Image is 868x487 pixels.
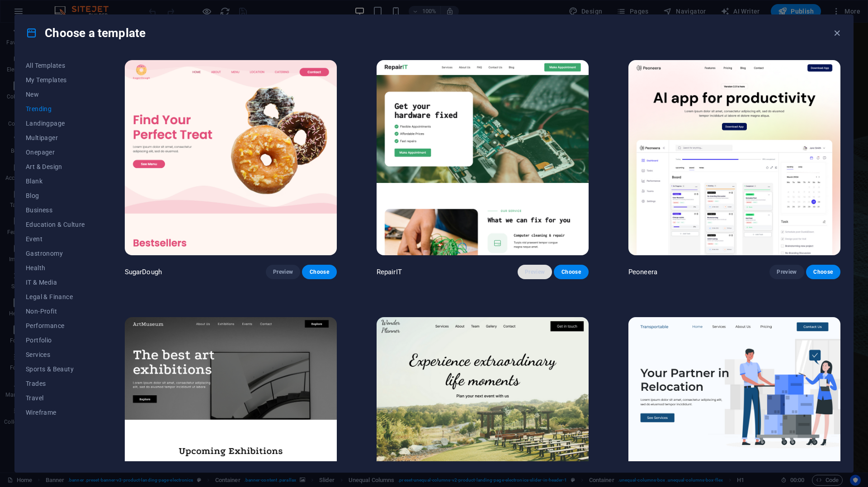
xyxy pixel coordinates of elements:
[26,145,85,159] button: Onepager
[125,60,337,255] img: SugarDough
[806,265,840,279] button: Choose
[26,275,85,290] button: IT & Media
[26,120,85,127] span: Landingpage
[26,308,85,315] span: Non-Profit
[26,293,85,300] span: Legal & Finance
[26,246,85,261] button: Gastronomy
[26,105,85,112] span: Trending
[125,267,162,276] p: SugarDough
[26,391,85,405] button: Travel
[26,178,85,185] span: Blank
[26,409,85,416] span: Wireframe
[26,203,85,217] button: Business
[273,268,293,276] span: Preview
[26,322,85,329] span: Performance
[26,264,85,272] span: Health
[377,267,402,276] p: RepairIT
[26,58,85,73] button: All Templates
[26,394,85,402] span: Travel
[554,265,588,279] button: Choose
[26,206,85,214] span: Business
[628,60,840,255] img: Peoneera
[26,362,85,376] button: Sports & Beauty
[26,318,85,333] button: Performance
[518,265,552,279] button: Preview
[26,116,85,131] button: Landingpage
[26,290,85,304] button: Legal & Finance
[26,217,85,232] button: Education & Culture
[26,188,85,203] button: Blog
[26,365,85,373] span: Sports & Beauty
[26,149,85,156] span: Onepager
[769,265,804,279] button: Preview
[26,235,85,243] span: Event
[26,26,146,40] h4: Choose a template
[561,268,581,276] span: Choose
[26,62,85,69] span: All Templates
[26,73,85,87] button: My Templates
[26,174,85,188] button: Blank
[309,268,329,276] span: Choose
[26,304,85,318] button: Non-Profit
[26,134,85,141] span: Multipager
[26,76,85,84] span: My Templates
[26,192,85,199] span: Blog
[813,268,833,276] span: Choose
[26,221,85,228] span: Education & Culture
[377,60,589,255] img: RepairIT
[26,131,85,145] button: Multipager
[26,163,85,170] span: Art & Design
[26,102,85,116] button: Trending
[26,347,85,362] button: Services
[26,91,85,98] span: New
[26,232,85,246] button: Event
[628,267,657,276] p: Peoneera
[26,279,85,286] span: IT & Media
[26,250,85,257] span: Gastronomy
[26,87,85,102] button: New
[777,268,797,276] span: Preview
[525,268,545,276] span: Preview
[26,333,85,347] button: Portfolio
[302,265,336,279] button: Choose
[26,380,85,387] span: Trades
[26,405,85,420] button: Wireframe
[26,261,85,275] button: Health
[26,376,85,391] button: Trades
[266,265,300,279] button: Preview
[26,337,85,344] span: Portfolio
[26,351,85,358] span: Services
[26,159,85,174] button: Art & Design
